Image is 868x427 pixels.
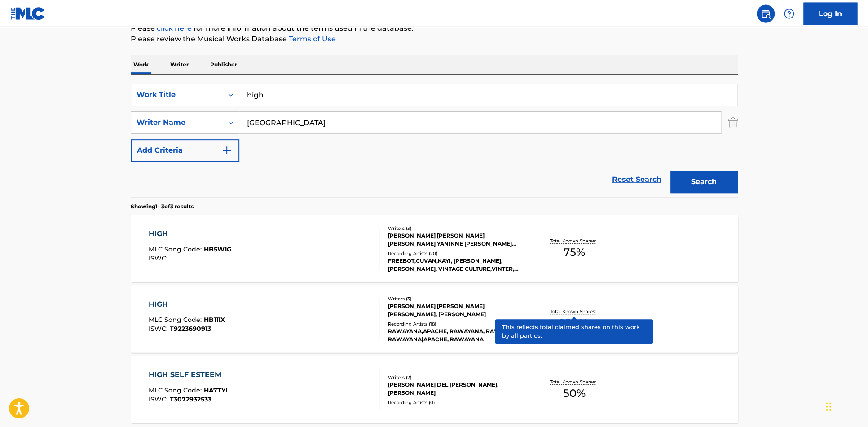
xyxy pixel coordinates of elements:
div: Recording Artists ( 18 ) [388,320,524,327]
a: HIGHMLC Song Code:HB111XISWC:T9223690913Writers (3)[PERSON_NAME] [PERSON_NAME] [PERSON_NAME], [PE... [131,285,738,352]
p: Please for more information about the terms used in the database. [131,22,738,33]
img: search [760,8,771,19]
p: Showing 1 - 3 of 3 results [131,202,194,210]
div: Recording Artists ( 0 ) [388,399,524,405]
p: Total Known Shares: [550,237,598,244]
div: Help [780,4,798,22]
button: Add Criteria [131,139,239,161]
div: [PERSON_NAME] [PERSON_NAME] [PERSON_NAME], [PERSON_NAME] [388,302,524,318]
a: click here [157,23,192,32]
div: HIGH [149,228,232,239]
div: Writer Name [137,117,217,128]
div: [PERSON_NAME] DEL [PERSON_NAME], [PERSON_NAME] [388,380,524,396]
div: Writers ( 2 ) [388,374,524,380]
img: Delete Criterion [728,111,738,133]
img: help [784,8,794,19]
p: Publisher [207,55,240,74]
span: 100 % [560,314,588,330]
div: Recording Artists ( 20 ) [388,250,524,256]
p: Total Known Shares: [550,308,598,314]
span: ISWC : [149,395,170,403]
div: FREEBOT,CUVAN,KAYI, [PERSON_NAME], [PERSON_NAME], VINTAGE CULTURE,VINTER, HABSTRAKT [388,256,524,273]
p: Writer [167,55,191,74]
form: Search Form [131,83,738,197]
div: Drag [826,393,831,420]
p: Total Known Shares: [550,378,598,385]
span: MLC Song Code : [149,386,204,394]
span: T3072932533 [170,395,211,403]
a: HIGH SELF ESTEEMMLC Song Code:HA7TYLISWC:T3072932533Writers (2)[PERSON_NAME] DEL [PERSON_NAME], [... [131,356,738,423]
button: Search [670,170,738,193]
a: HIGHMLC Song Code:HB5W1GISWC:Writers (3)[PERSON_NAME] [PERSON_NAME] [PERSON_NAME] YANINNE [PERSON... [131,215,738,282]
p: Work [131,55,151,74]
img: MLC Logo [11,7,45,20]
a: Reset Search [608,169,666,189]
div: [PERSON_NAME] [PERSON_NAME] [PERSON_NAME] YANINNE [PERSON_NAME] [PERSON_NAME] [PERSON_NAME] [388,231,524,247]
div: Writers ( 3 ) [388,225,524,231]
iframe: Chat Widget [823,384,868,427]
p: Please review the Musical Works Database [131,33,738,44]
div: Writers ( 3 ) [388,295,524,302]
div: HIGH [149,299,225,309]
span: MLC Song Code : [149,315,204,323]
div: Work Title [137,89,217,100]
span: 75 % [563,244,585,260]
a: Terms of Use [287,34,336,43]
span: HA7TYL [204,386,229,394]
a: Log In [803,2,857,25]
div: HIGH SELF ESTEEM [149,369,229,380]
img: 9d2ae6d4665cec9f34b9.svg [221,145,232,155]
span: HB5W1G [204,245,232,253]
a: Public Search [757,4,775,22]
div: RAWAYANA,APACHE, RAWAYANA, RAWAYANA, RAWAYANA|APACHE, RAWAYANA [388,327,524,343]
span: MLC Song Code : [149,245,204,253]
span: T9223690913 [170,324,211,332]
span: ISWC : [149,254,170,262]
span: 50 % [563,385,585,401]
span: HB111X [204,315,225,323]
span: ISWC : [149,324,170,332]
